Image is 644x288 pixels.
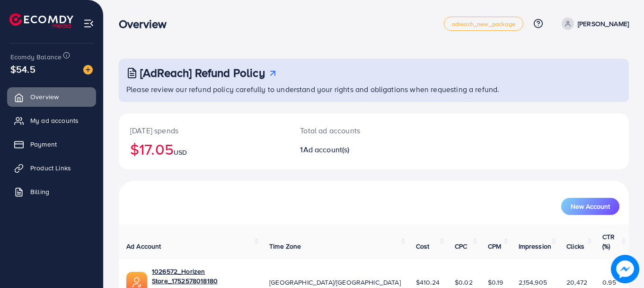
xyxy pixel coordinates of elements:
[455,242,467,251] span: CPC
[578,18,629,29] p: [PERSON_NAME]
[9,13,73,28] img: logo
[561,198,619,215] button: New Account
[30,163,71,173] span: Product Links
[83,18,94,29] img: menu
[126,242,161,251] span: Ad Account
[119,17,174,31] h3: Overview
[300,145,405,154] h2: 1
[7,111,96,130] a: My ad accounts
[30,116,79,125] span: My ad accounts
[519,278,547,287] span: 2,154,905
[300,125,405,136] p: Total ad accounts
[10,52,62,62] span: Ecomdy Balance
[519,242,552,251] span: Impression
[7,135,96,154] a: Payment
[174,148,187,157] span: USD
[488,278,503,287] span: $0.19
[566,242,584,251] span: Clicks
[152,267,254,286] a: 1026572_Horizen Store_1752578018180
[126,84,623,95] p: Please review our refund policy carefully to understand your rights and obligations when requesti...
[416,278,440,287] span: $410.24
[558,18,629,30] a: [PERSON_NAME]
[30,187,49,196] span: Billing
[130,125,277,136] p: [DATE] spends
[452,21,515,27] span: adreach_new_package
[30,92,59,102] span: Overview
[7,158,96,177] a: Product Links
[130,140,277,158] h2: $17.05
[566,278,587,287] span: 20,472
[140,66,265,80] h3: [AdReach] Refund Policy
[303,144,350,155] span: Ad account(s)
[30,139,57,149] span: Payment
[602,278,616,287] span: 0.95
[611,255,639,283] img: image
[571,203,610,210] span: New Account
[10,62,35,76] span: $54.5
[444,17,523,31] a: adreach_new_package
[7,87,96,106] a: Overview
[269,278,401,287] span: [GEOGRAPHIC_DATA]/[GEOGRAPHIC_DATA]
[83,65,93,74] img: image
[416,242,430,251] span: Cost
[269,242,301,251] span: Time Zone
[7,182,96,201] a: Billing
[602,232,615,251] span: CTR (%)
[455,278,473,287] span: $0.02
[488,242,501,251] span: CPM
